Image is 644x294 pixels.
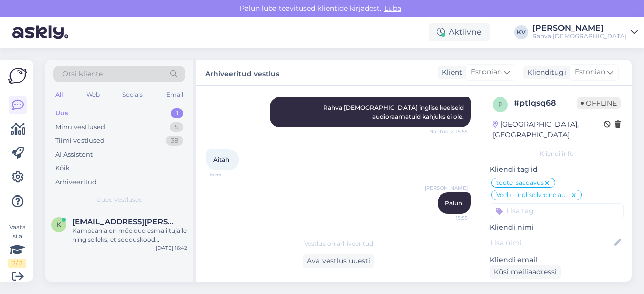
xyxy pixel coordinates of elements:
[96,195,143,204] span: Uued vestlused
[425,184,468,192] span: [PERSON_NAME]
[303,254,374,268] div: Ava vestlus uuesti
[496,180,544,186] span: toote_saadavus
[438,67,462,78] div: Klient
[209,171,247,178] span: 15:55
[55,150,93,160] div: AI Assistent
[430,214,468,222] span: 15:55
[381,4,405,13] span: Luba
[205,66,279,79] label: Arhiveeritud vestlus
[8,259,26,268] div: 2 / 3
[171,108,183,118] div: 1
[57,221,61,228] span: k
[429,128,468,135] span: Nähtud ✓ 15:55
[304,239,373,248] span: Vestlus on arhiveeritud
[323,104,465,120] span: Rahva [DEMOGRAPHIC_DATA] inglise keelseid audioraamatuid kahjuks ei ole.
[164,88,185,102] div: Email
[514,25,528,39] div: KV
[55,163,70,173] div: Kõik
[490,164,624,175] p: Kliendi tag'id
[55,136,105,146] div: Tiimi vestlused
[62,69,103,79] span: Otsi kliente
[53,88,65,102] div: All
[498,101,503,108] span: p
[55,108,68,118] div: Uus
[166,136,183,146] div: 38
[532,24,627,32] div: [PERSON_NAME]
[490,237,612,248] input: Lisa nimi
[490,265,561,279] div: Küsi meiliaadressi
[8,68,27,84] img: Askly Logo
[72,226,187,244] div: Kampaania on mõeldud esmaliitujaile ning selleks, et sooduskood rakenduks tuleb valida kõigepealt...
[493,119,604,140] div: [GEOGRAPHIC_DATA], [GEOGRAPHIC_DATA]
[523,67,566,78] div: Klienditugi
[55,177,97,187] div: Arhiveeritud
[471,67,502,78] span: Estonian
[84,88,102,102] div: Web
[532,32,627,40] div: Rahva [DEMOGRAPHIC_DATA]
[532,24,638,40] a: [PERSON_NAME]Rahva [DEMOGRAPHIC_DATA]
[120,88,145,102] div: Socials
[213,156,229,163] span: Aitäh
[72,217,177,226] span: kristel.andresen@gmail.com
[8,223,26,268] div: Vaata siia
[577,97,621,109] span: Offline
[490,255,624,265] p: Kliendi email
[496,192,570,198] span: Veeb - inglise keelne audioraamat
[445,199,464,207] span: Palun.
[429,23,490,41] div: Aktiivne
[514,97,577,109] div: # ptlqsq68
[55,122,105,132] div: Minu vestlused
[490,203,624,218] input: Lisa tag
[490,149,624,158] div: Kliendi info
[156,244,187,252] div: [DATE] 16:42
[575,67,605,78] span: Estonian
[170,122,183,132] div: 5
[490,222,624,233] p: Kliendi nimi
